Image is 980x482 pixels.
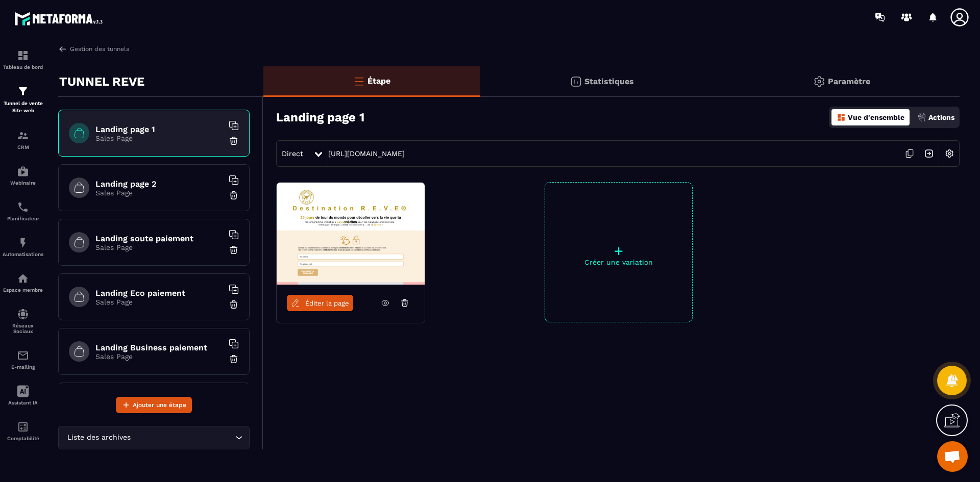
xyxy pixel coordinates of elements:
p: Tableau de bord [3,64,43,70]
a: formationformationTableau de bord [3,42,43,78]
a: accountantaccountantComptabilité [3,413,43,449]
img: automations [17,272,29,285]
a: formationformationCRM [3,122,43,158]
img: bars-o.4a397970.svg [353,75,365,87]
a: automationsautomationsEspace membre [3,265,43,300]
img: actions.d6e523a2.png [917,113,926,122]
img: trash [229,354,239,364]
p: CRM [3,144,43,150]
p: Sales Page [95,243,223,251]
img: formation [17,85,29,97]
img: automations [17,237,29,249]
p: Sales Page [95,134,223,142]
p: Espace membre [3,287,43,293]
img: stats.20deebd0.svg [570,75,582,88]
a: emailemailE-mailing [3,342,43,377]
input: Search for option [133,432,233,443]
img: trash [229,245,239,255]
img: arrow-next.bcc2205e.svg [919,144,939,163]
h6: Landing Business paiement [95,343,223,352]
a: [URL][DOMAIN_NAME] [328,149,405,158]
img: formation [17,130,29,142]
img: email [17,349,29,362]
img: scheduler [17,201,29,213]
img: automations [17,165,29,177]
img: logo [14,9,106,28]
img: trash [229,190,239,200]
img: image [277,183,425,285]
p: Sales Page [95,298,223,306]
img: trash [229,136,239,146]
p: Paramètre [828,77,870,86]
span: Éditer la page [305,299,349,307]
p: Webinaire [3,180,43,186]
span: Ajouter une étape [133,400,186,410]
p: + [545,244,692,258]
a: Gestion des tunnels [58,44,129,54]
p: Créer une variation [545,258,692,266]
img: setting-w.858f3a88.svg [940,144,959,163]
img: dashboard-orange.40269519.svg [837,113,846,122]
a: automationsautomationsWebinaire [3,158,43,193]
div: Ouvrir le chat [937,441,968,472]
a: formationformationTunnel de vente Site web [3,78,43,122]
p: Sales Page [95,352,223,361]
img: trash [229,299,239,310]
p: Sales Page [95,189,223,197]
p: Tunnel de vente Site web [3,100,43,114]
h6: Landing page 2 [95,179,223,189]
p: Automatisations [3,251,43,257]
p: Réseaux Sociaux [3,323,43,334]
a: Assistant IA [3,377,43,413]
p: TUNNEL REVE [59,71,144,92]
img: formation [17,49,29,62]
h6: Landing Eco paiement [95,288,223,298]
a: Éditer la page [287,295,353,311]
p: Statistiques [584,77,634,86]
p: Planificateur [3,216,43,221]
div: Search for option [58,426,250,449]
span: Direct [282,149,303,158]
p: E-mailing [3,364,43,370]
p: Étape [367,76,390,86]
h3: Landing page 1 [276,110,364,124]
img: accountant [17,421,29,433]
button: Ajouter une étape [116,397,192,413]
a: schedulerschedulerPlanificateur [3,193,43,229]
p: Assistant IA [3,400,43,405]
a: automationsautomationsAutomatisations [3,229,43,265]
img: setting-gr.5f69749f.svg [813,75,825,88]
img: arrow [58,44,67,54]
h6: Landing page 1 [95,124,223,134]
span: Liste des archives [65,432,133,443]
p: Actions [928,113,954,121]
h6: Landing soute paiement [95,234,223,243]
p: Vue d'ensemble [848,113,904,121]
p: Comptabilité [3,436,43,441]
a: social-networksocial-networkRéseaux Sociaux [3,300,43,342]
img: social-network [17,308,29,320]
